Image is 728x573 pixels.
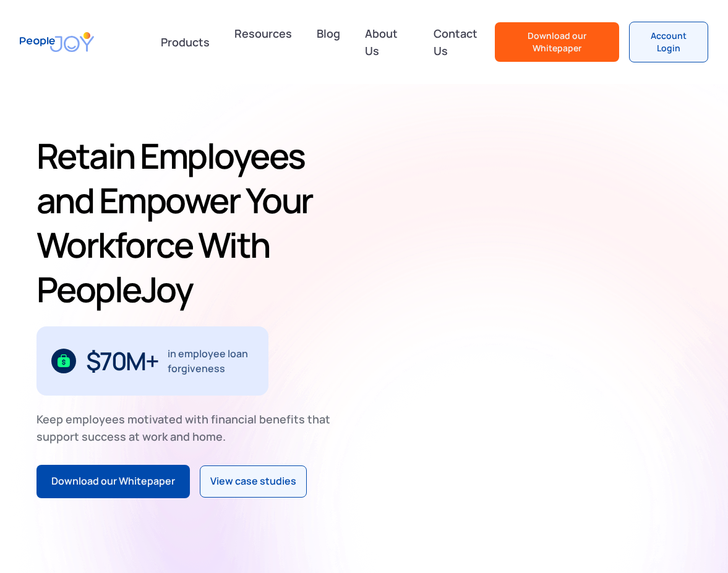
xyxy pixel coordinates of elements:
[210,473,296,490] div: View case studies
[629,22,708,62] a: Account Login
[51,473,175,490] div: Download our Whitepaper
[36,465,190,498] a: Download our Whitepaper
[495,22,619,62] a: Download our Whitepaper
[309,20,348,64] a: Blog
[86,351,158,371] div: $70M+
[20,24,94,59] a: home
[36,410,341,445] div: Keep employees motivated with financial benefits that support success at work and home.
[36,134,361,312] h1: Retain Employees and Empower Your Workforce With PeopleJoy
[153,30,217,54] div: Products
[200,465,307,498] a: View case studies
[640,30,698,54] div: Account Login
[168,346,254,376] div: in employee loan forgiveness
[36,326,268,396] div: 1 / 3
[426,20,495,64] a: Contact Us
[227,20,299,64] a: Resources
[505,30,609,54] div: Download our Whitepaper
[358,20,416,64] a: About Us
